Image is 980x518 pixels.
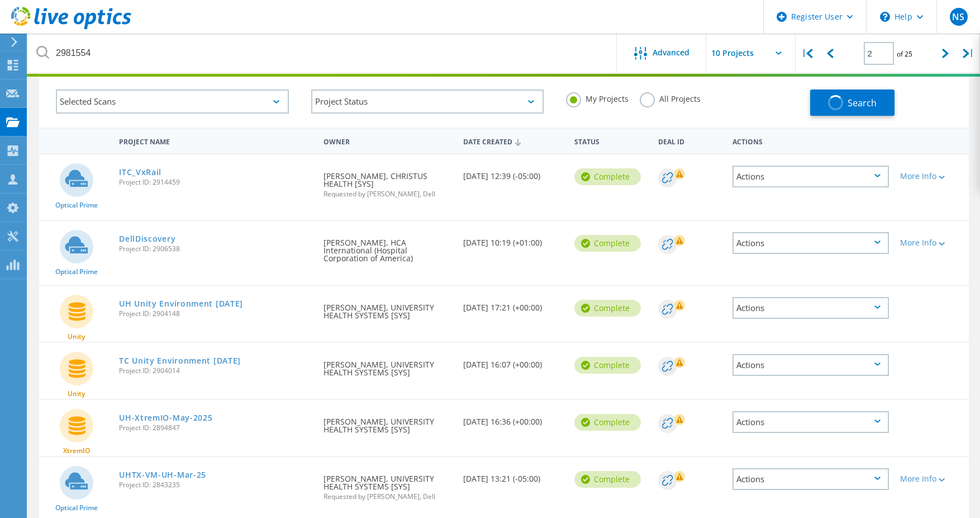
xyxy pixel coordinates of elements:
[318,221,458,274] div: [PERSON_NAME], HCA International (Hospital Corporation of America)
[653,49,689,56] span: Advanced
[458,457,569,494] div: [DATE] 13:21 (-05:00)
[318,130,458,151] div: Owner
[732,166,889,187] div: Actions
[732,354,889,376] div: Actions
[119,414,212,422] a: UH-XtremIO-May-2025
[640,92,701,103] label: All Projects
[848,97,877,109] span: Search
[458,343,569,380] div: [DATE] 16:07 (+00:00)
[458,286,569,323] div: [DATE] 17:21 (+00:00)
[28,34,617,73] input: Search projects by name, owner, ID, company, etc
[897,49,912,59] span: of 25
[574,300,641,317] div: Complete
[318,457,458,511] div: [PERSON_NAME], UNIVERSITY HEALTH SYSTEMS [SYS]
[653,130,727,151] div: Deal Id
[56,90,289,114] div: Selected Scans
[113,130,318,151] div: Project Name
[55,202,98,209] span: Optical Prime
[324,191,452,197] span: Requested by [PERSON_NAME], Dell
[574,168,641,185] div: Complete
[324,493,452,500] span: Requested by [PERSON_NAME], Dell
[318,343,458,388] div: [PERSON_NAME], UNIVERSITY HEALTH SYSTEMS [SYS]
[63,448,90,454] span: XtremIO
[900,475,963,483] div: More Info
[119,425,312,431] span: Project ID: 2894847
[119,168,161,176] a: ITC_VxRail
[900,172,963,180] div: More Info
[68,333,85,340] span: Unity
[574,357,641,374] div: Complete
[318,286,458,331] div: [PERSON_NAME], UNIVERSITY HEALTH SYSTEMS [SYS]
[458,154,569,191] div: [DATE] 12:39 (-05:00)
[119,310,312,317] span: Project ID: 2904148
[68,390,85,397] span: Unity
[574,471,641,488] div: Complete
[574,414,641,431] div: Complete
[796,34,819,73] div: |
[732,468,889,490] div: Actions
[318,400,458,445] div: [PERSON_NAME], UNIVERSITY HEALTH SYSTEMS [SYS]
[952,12,964,21] span: NS
[119,235,175,243] a: DellDiscovery
[569,130,653,151] div: Status
[55,269,98,275] span: Optical Prime
[119,357,241,365] a: TC Unity Environment [DATE]
[574,235,641,252] div: Complete
[311,90,544,114] div: Project Status
[458,400,569,437] div: [DATE] 16:36 (+00:00)
[810,90,895,116] button: Search
[55,505,98,511] span: Optical Prime
[732,411,889,433] div: Actions
[566,92,629,103] label: My Projects
[119,482,312,488] span: Project ID: 2843235
[732,297,889,319] div: Actions
[119,246,312,252] span: Project ID: 2906538
[119,300,243,308] a: UH Unity Environment [DATE]
[458,221,569,258] div: [DATE] 10:19 (+01:00)
[119,179,312,186] span: Project ID: 2914459
[900,239,963,247] div: More Info
[957,34,980,73] div: |
[11,23,131,31] a: Live Optics Dashboard
[119,368,312,374] span: Project ID: 2904014
[880,12,890,22] svg: \n
[727,130,895,151] div: Actions
[318,154,458,209] div: [PERSON_NAME], CHRISTUS HEALTH [SYS]
[458,130,569,152] div: Date Created
[732,232,889,254] div: Actions
[119,471,206,479] a: UHTX-VM-UH-Mar-25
